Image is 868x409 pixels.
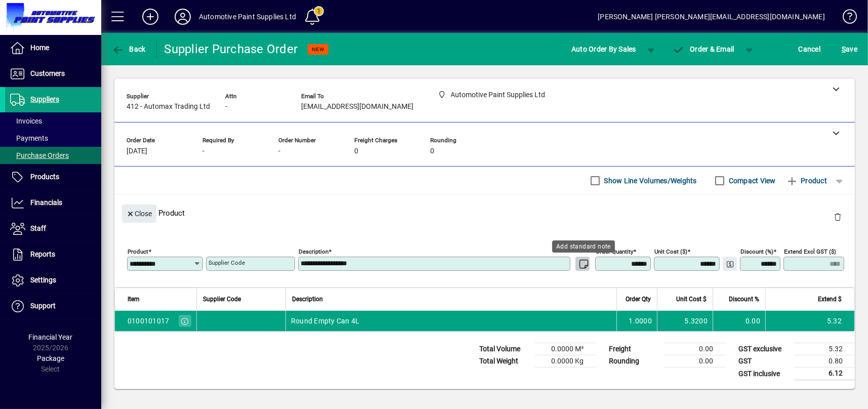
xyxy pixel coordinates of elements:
[5,165,101,190] a: Products
[5,61,101,87] a: Customers
[354,147,358,155] span: 0
[119,209,159,218] app-page-header-button: Close
[799,41,821,57] span: Cancel
[765,311,854,331] td: 5.32
[109,40,148,58] button: Back
[835,2,855,35] a: Knowledge Base
[5,216,101,241] a: Staff
[733,355,794,367] td: GST
[291,316,360,326] span: Round Empty Can 4L
[474,343,535,355] td: Total Volume
[134,8,167,26] button: Add
[729,294,759,305] span: Discount %
[713,311,765,331] td: 0.00
[5,294,101,319] a: Support
[842,45,846,53] span: S
[842,41,857,57] span: ave
[128,294,140,305] span: Item
[167,8,199,26] button: Profile
[278,147,280,155] span: -
[164,41,298,57] div: Supplier Purchase Order
[30,250,55,258] span: Reports
[30,224,46,232] span: Staff
[733,367,794,380] td: GST inclusive
[602,176,697,186] label: Show Line Volumes/Weights
[128,316,170,326] div: 0100101017
[626,294,651,305] span: Order Qty
[616,311,657,331] td: 1.0000
[127,103,210,111] span: 412 - Automax Trading Ltd
[794,355,855,367] td: 0.80
[30,198,62,207] span: Financials
[673,45,734,53] span: Order & Email
[312,46,324,53] span: NEW
[37,354,64,362] span: Package
[30,276,56,284] span: Settings
[796,40,823,58] button: Cancel
[723,257,737,271] button: Change Price Levels
[112,45,146,53] span: Back
[203,294,241,305] span: Supplier Code
[301,103,414,111] span: [EMAIL_ADDRESS][DOMAIN_NAME]
[5,35,101,61] a: Home
[127,147,147,155] span: [DATE]
[818,294,842,305] span: Extend $
[30,69,65,77] span: Customers
[29,333,73,341] span: Financial Year
[535,355,596,367] td: 0.0000 Kg
[825,204,850,229] button: Delete
[727,176,776,186] label: Compact View
[202,147,204,155] span: -
[5,242,101,267] a: Reports
[665,343,725,355] td: 0.00
[30,95,59,103] span: Suppliers
[474,355,535,367] td: Total Weight
[430,147,434,155] span: 0
[30,44,49,52] span: Home
[657,311,713,331] td: 5.3200
[5,112,101,130] a: Invoices
[794,367,855,380] td: 6.12
[199,9,296,25] div: Automotive Paint Supplies Ltd
[5,130,101,147] a: Payments
[535,343,596,355] td: 0.0000 M³
[114,194,855,231] div: Product
[225,103,227,111] span: -
[10,117,42,125] span: Invoices
[604,355,665,367] td: Rounding
[101,40,157,58] app-page-header-button: Back
[654,248,687,255] mat-label: Unit Cost ($)
[552,240,615,253] div: Add standard note
[566,40,641,58] button: Auto Order By Sales
[781,172,832,190] button: Product
[604,343,665,355] td: Freight
[5,147,101,164] a: Purchase Orders
[665,355,725,367] td: 0.00
[571,41,636,57] span: Auto Order By Sales
[676,294,707,305] span: Unit Cost $
[5,190,101,216] a: Financials
[733,343,794,355] td: GST exclusive
[825,212,850,221] app-page-header-button: Delete
[122,204,156,223] button: Close
[784,248,836,255] mat-label: Extend excl GST ($)
[209,259,245,266] mat-label: Supplier Code
[128,248,148,255] mat-label: Product
[292,294,323,305] span: Description
[30,302,56,310] span: Support
[10,151,69,159] span: Purchase Orders
[839,40,860,58] button: Save
[786,173,827,189] span: Product
[30,173,59,181] span: Products
[794,343,855,355] td: 5.32
[10,134,48,142] span: Payments
[668,40,739,58] button: Order & Email
[598,9,825,25] div: [PERSON_NAME] [PERSON_NAME][EMAIL_ADDRESS][DOMAIN_NAME]
[5,268,101,293] a: Settings
[299,248,328,255] mat-label: Description
[126,206,152,222] span: Close
[740,248,773,255] mat-label: Discount (%)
